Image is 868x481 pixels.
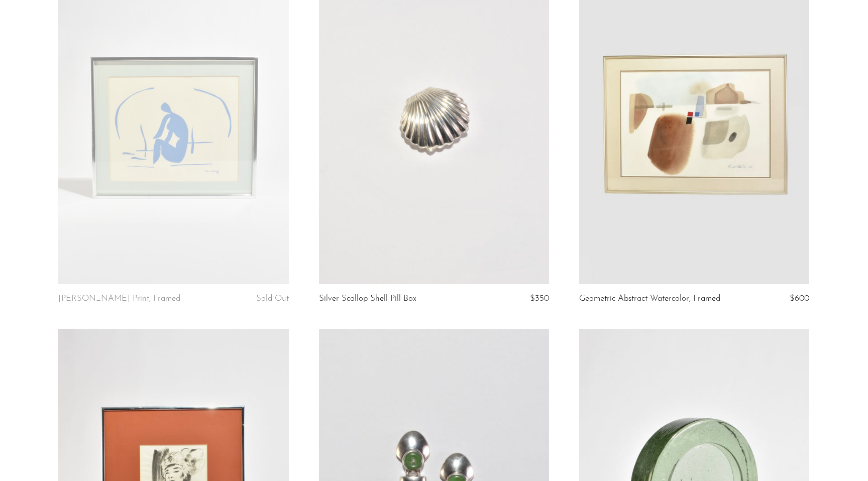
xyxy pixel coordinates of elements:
[256,294,289,303] span: Sold Out
[579,294,720,303] a: Geometric Abstract Watercolor, Framed
[530,294,549,303] span: $350
[790,294,809,303] span: $600
[58,294,180,303] a: [PERSON_NAME] Print, Framed
[319,294,416,303] a: Silver Scallop Shell Pill Box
